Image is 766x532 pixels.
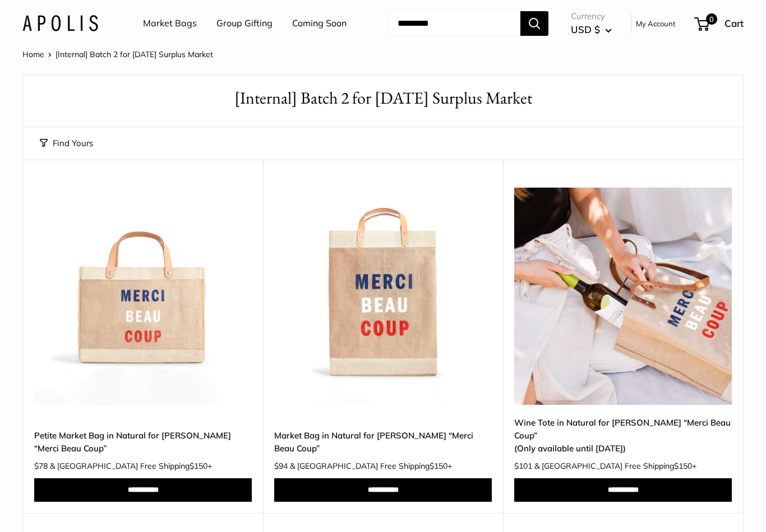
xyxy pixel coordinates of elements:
span: [Internal] Batch 2 for [DATE] Surplus Market [56,49,213,59]
button: USD $ [571,21,612,39]
img: description_Exclusive Collab with Clare V [274,188,492,405]
input: Search... [389,11,520,36]
span: & [GEOGRAPHIC_DATA] Free Shipping + [50,462,212,470]
a: description_Exclusive Collab with Clare V Market Bag in Natural for Clare V. “Merci Beau Coup” [274,188,492,405]
span: $101 [514,461,532,471]
a: Petite Market Bag in Natural for Clare V. “Merci Beau Coup”description_Take it anywhere with easy... [34,188,252,405]
span: & [GEOGRAPHIC_DATA] Free Shipping + [290,462,452,470]
a: My Account [636,17,676,30]
img: Apolis [22,15,98,31]
img: Wine Tote in Natural for Clare V. “Merci Beau Coup” [514,188,732,405]
a: Market Bag in Natural for [PERSON_NAME] “Merci Beau Coup” [274,429,492,455]
span: $150 [190,461,207,471]
a: Coming Soon [292,15,347,32]
img: Petite Market Bag in Natural for Clare V. “Merci Beau Coup” [34,188,252,405]
a: Wine Tote in Natural for [PERSON_NAME] “Merci Beau Coup”(Only available until [DATE]) [514,416,732,455]
a: Petite Market Bag in Natural for [PERSON_NAME] “Merci Beau Coup” [34,429,252,455]
nav: Breadcrumb [22,47,213,62]
button: Find Yours [40,136,93,151]
button: Search [520,11,548,36]
span: Currency [571,8,612,24]
span: 0 [706,13,717,25]
span: & [GEOGRAPHIC_DATA] Free Shipping + [534,462,696,470]
a: Home [22,49,44,59]
a: 0 Cart [695,15,744,32]
span: $94 [274,461,288,471]
span: $150 [674,461,692,471]
span: $78 [34,461,48,471]
span: USD $ [571,24,600,35]
a: Wine Tote in Natural for Clare V. “Merci Beau Coup”Wine Tote in Natural for Clare V. “Merci Beau ... [514,188,732,405]
h1: [Internal] Batch 2 for [DATE] Surplus Market [40,86,726,110]
a: Market Bags [143,15,197,32]
span: $150 [430,461,447,471]
a: Group Gifting [216,15,273,32]
span: Cart [725,17,744,29]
